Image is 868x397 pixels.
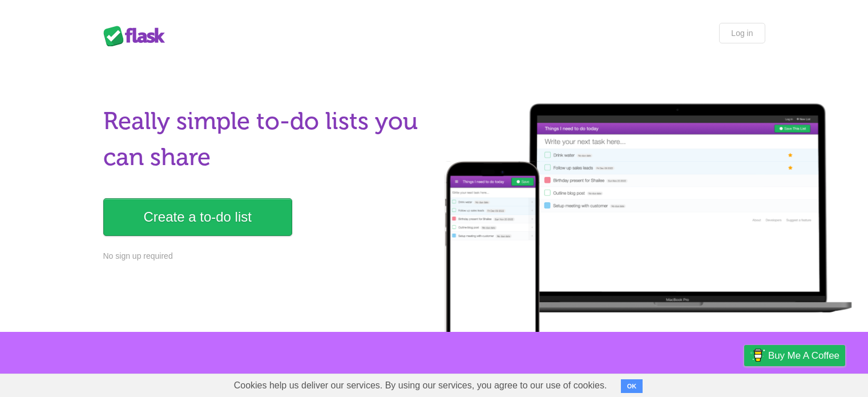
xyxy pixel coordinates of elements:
[719,23,765,43] a: Log in
[223,374,619,397] span: Cookies help us deliver our services. By using our services, you agree to our use of cookies.
[750,346,765,365] img: Buy me a coffee
[768,346,839,366] span: Buy me a coffee
[103,26,172,46] div: Flask Lists
[103,250,427,262] p: No sign up required
[621,379,643,393] button: OK
[744,345,845,366] a: Buy me a coffee
[103,198,292,236] a: Create a to-do list
[103,103,427,175] h1: Really simple to-do lists you can share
